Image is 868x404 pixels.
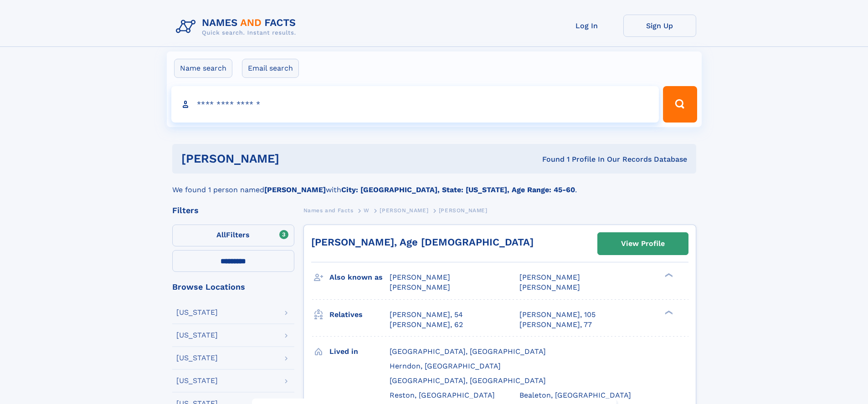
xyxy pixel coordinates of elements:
a: Sign Up [623,15,696,37]
a: [PERSON_NAME], 105 [519,310,596,320]
input: search input [171,86,659,123]
a: [PERSON_NAME], 54 [390,310,463,320]
a: Names and Facts [303,205,354,216]
a: [PERSON_NAME], 77 [519,320,592,330]
label: Filters [172,225,294,246]
div: Found 1 Profile In Our Records Database [411,154,687,164]
div: Filters [172,206,294,215]
a: View Profile [598,233,688,255]
div: Browse Locations [172,283,294,291]
span: [PERSON_NAME] [390,283,450,291]
a: [PERSON_NAME], 62 [390,320,463,330]
span: [PERSON_NAME] [380,207,428,214]
h3: Relatives [329,307,390,322]
a: W [364,205,370,216]
b: [PERSON_NAME] [264,185,326,194]
label: Email search [242,59,299,78]
div: [US_STATE] [176,332,218,339]
span: Bealeton, [GEOGRAPHIC_DATA] [519,391,631,399]
h3: Also known as [329,270,390,285]
span: [GEOGRAPHIC_DATA], [GEOGRAPHIC_DATA] [390,347,546,356]
div: [US_STATE] [176,354,218,362]
div: ❯ [663,272,673,278]
a: [PERSON_NAME], Age [DEMOGRAPHIC_DATA] [311,236,534,248]
a: [PERSON_NAME] [380,205,428,216]
a: Log In [550,15,623,37]
span: [GEOGRAPHIC_DATA], [GEOGRAPHIC_DATA] [390,376,546,385]
b: City: [GEOGRAPHIC_DATA], State: [US_STATE], Age Range: 45-60 [341,185,575,194]
div: We found 1 person named with . [172,174,696,195]
label: Name search [174,59,232,78]
span: [PERSON_NAME] [439,207,488,214]
h1: [PERSON_NAME] [181,153,411,164]
h3: Lived in [329,344,390,359]
span: Herndon, [GEOGRAPHIC_DATA] [390,362,501,370]
span: [PERSON_NAME] [519,283,580,291]
img: Logo Names and Facts [172,15,303,39]
span: Reston, [GEOGRAPHIC_DATA] [390,391,495,399]
span: All [216,230,226,239]
div: [US_STATE] [176,377,218,384]
button: Search Button [663,86,697,123]
span: W [364,207,370,214]
div: [US_STATE] [176,309,218,316]
div: View Profile [621,233,665,254]
span: [PERSON_NAME] [519,273,580,281]
span: [PERSON_NAME] [390,273,450,281]
div: ❯ [663,309,673,315]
